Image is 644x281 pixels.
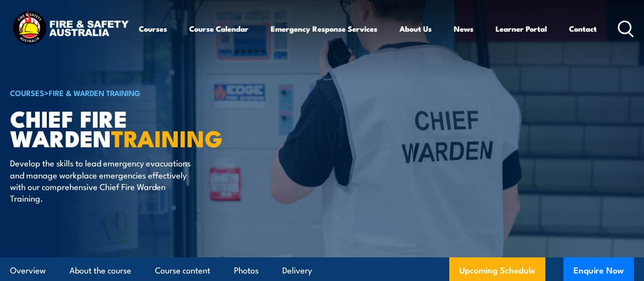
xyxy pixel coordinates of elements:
[189,17,249,41] a: Course Calendar
[139,17,167,41] a: Courses
[49,87,140,98] a: Fire & Warden Training
[10,86,259,99] h6: >
[271,17,377,41] a: Emergency Response Services
[111,120,223,155] strong: TRAINING
[10,108,259,147] h1: Chief Fire Warden
[10,157,194,204] p: Develop the skills to lead emergency evacuations and manage workplace emergencies effectively wit...
[454,17,473,41] a: News
[496,17,547,41] a: Learner Portal
[399,17,432,41] a: About Us
[569,17,597,41] a: Contact
[10,87,44,98] a: COURSES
